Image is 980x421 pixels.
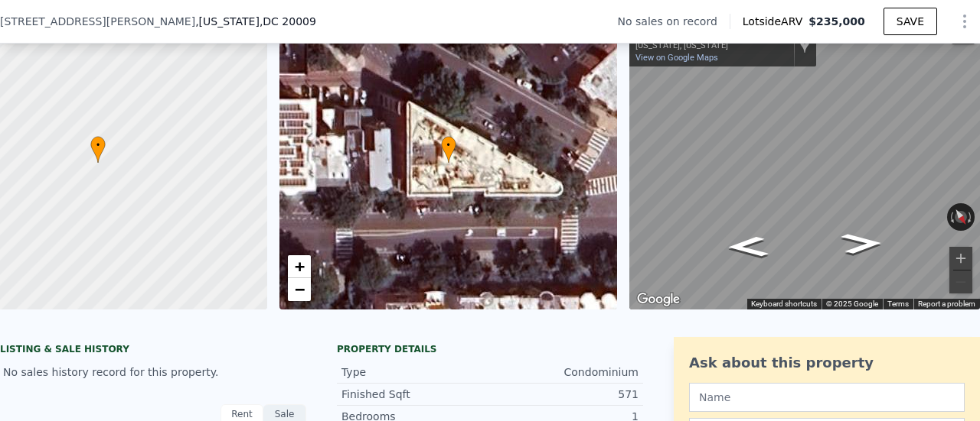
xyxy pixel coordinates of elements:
div: 571 [490,387,639,402]
div: • [441,136,456,163]
div: • [90,136,106,163]
span: − [294,280,304,299]
button: Zoom in [949,247,972,270]
path: Go Northwest, Adams Mill Rd NW [824,228,900,259]
div: [US_STATE], [US_STATE] [635,40,787,50]
span: + [294,257,304,276]
button: Show Options [949,6,980,37]
button: Rotate clockwise [966,203,975,231]
input: Name [689,383,965,412]
a: Show location on map [799,37,810,53]
a: Terms (opens in new tab) [887,300,909,308]
span: © 2025 Google [826,300,878,308]
path: Go East, Adams Mill Rd NW [709,232,786,262]
a: Zoom in [288,255,311,278]
button: SAVE [884,8,937,35]
button: Zoom out [949,270,972,293]
span: Lotside ARV [743,14,808,29]
div: Type [341,364,490,380]
img: Google [633,290,684,309]
button: Keyboard shortcuts [751,299,817,309]
div: Ask about this property [689,352,965,374]
button: Rotate counterclockwise [947,203,955,231]
div: No sales on record [618,14,730,29]
span: • [441,138,456,152]
a: Open this area in Google Maps (opens a new window) [633,290,684,309]
div: Map [629,16,980,309]
div: Condominium [490,364,639,380]
a: Zoom out [288,278,311,301]
div: Street View [629,16,980,309]
span: , [US_STATE] [195,14,316,29]
a: Report a problem [918,300,975,308]
span: $235,000 [808,15,865,28]
a: View on Google Maps [635,53,718,63]
div: Finished Sqft [341,387,490,402]
button: Reset the view [949,202,973,232]
span: , DC 20009 [260,15,316,28]
span: • [90,138,106,152]
div: Property details [337,343,643,355]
